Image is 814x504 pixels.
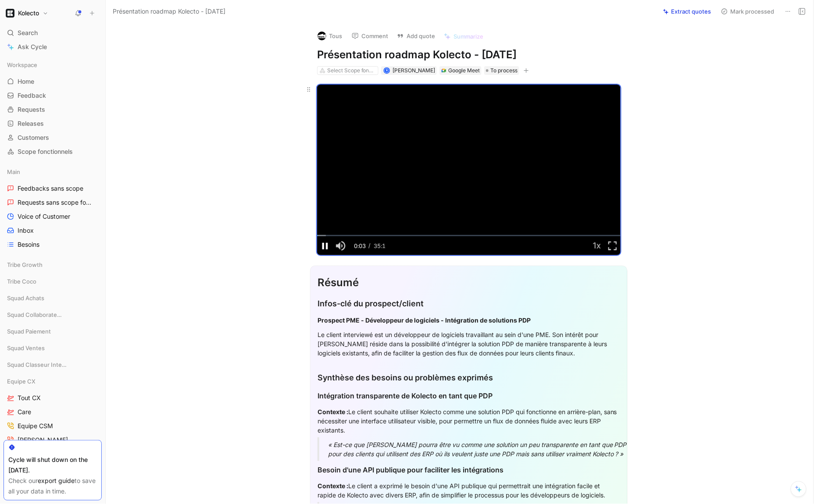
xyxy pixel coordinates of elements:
span: Inbox [18,226,34,235]
div: Le client interviewé est un développeur de logiciels travaillant au sein d'une PME. Son intérêt p... [318,330,620,358]
strong: Contexte : [318,408,348,415]
button: Fullscreen [605,236,621,255]
div: Le client souhaite utiliser Kolecto comme une solution PDP qui fonctionne en arrière-plan, sans n... [318,407,620,435]
a: Ask Cycle [4,40,102,53]
a: Customers [4,131,102,144]
div: MainFeedbacks sans scopeRequests sans scope fonctionnelVoice of CustomerInboxBesoins [4,165,102,251]
div: Equipe CX [4,375,102,388]
button: Summarize [440,30,487,43]
span: Search [18,28,38,38]
div: Video Player [317,85,621,255]
span: Voice of Customer [18,212,70,221]
span: Workspace [7,60,37,69]
div: Squad Classeur Intelligent [4,358,102,371]
a: Equipe CSM [4,419,102,433]
a: Requests [4,103,102,116]
span: Scope fonctionnels [18,147,73,156]
div: Tribe Growth [4,258,102,274]
h1: Présentation roadmap Kolecto - [DATE] [317,48,621,62]
div: Squad Achats [4,291,102,305]
div: R [384,68,389,73]
span: Requests [18,105,45,114]
div: Tribe Growth [4,258,102,271]
a: export guide [38,477,75,484]
a: Inbox [4,224,102,237]
h1: Kolecto [18,9,39,17]
span: Releases [18,119,44,128]
span: Squad Achats [7,294,44,302]
div: Synthèse des besoins ou problèmes exprimés [318,372,620,383]
button: Add quote [393,30,439,42]
a: Feedbacks sans scope [4,182,102,195]
img: Kolecto [6,9,14,18]
div: Main [4,165,102,178]
span: Requests sans scope fonctionnel [18,198,91,207]
span: / [368,242,371,249]
div: Search [4,26,102,39]
button: Playback Rate [589,236,605,255]
span: Main [7,167,20,176]
div: To process [484,66,519,75]
button: Mark processed [717,5,778,18]
a: Scope fonctionnels [4,145,102,158]
div: Tribe Coco [4,275,102,291]
a: Tout CX [4,391,102,405]
div: Infos-clé du prospect/client [318,298,620,309]
div: « Est-ce que [PERSON_NAME] pourra être vu comme une solution un peu transparente en tant que PDP ... [328,440,631,458]
div: Squad Ventes [4,341,102,355]
span: Summarize [453,32,483,40]
span: Squad Ventes [7,344,45,352]
span: [PERSON_NAME] [393,67,435,74]
img: logo [318,32,326,40]
button: KolectoKolecto [4,7,50,19]
span: Tout CX [18,394,41,402]
span: Ask Cycle [18,42,47,52]
span: 35:11 [374,242,386,269]
div: Google Meet [448,66,480,75]
span: Equipe CX [7,377,36,386]
button: Extract quotes [659,5,715,18]
div: Squad Achats [4,291,102,307]
a: Home [4,75,102,88]
div: Workspace [4,58,102,71]
span: Squad Classeur Intelligent [7,360,68,369]
div: Squad Classeur Intelligent [4,358,102,374]
span: Equipe CSM [18,422,53,430]
button: Pause [317,236,333,255]
span: Squad Paiement [7,327,51,336]
a: Besoins [4,238,102,251]
button: logoTous [314,29,346,43]
span: Tribe Growth [7,260,43,269]
div: Résumé [318,275,620,291]
div: Squad Ventes [4,341,102,357]
span: Tribe Coco [7,277,36,286]
div: Intégration transparente de Kolecto en tant que PDP [318,390,620,401]
a: Releases [4,117,102,130]
span: Home [18,77,34,86]
span: Care [18,408,31,416]
span: Feedback [18,91,46,100]
span: Présentation roadmap Kolecto - [DATE] [113,6,225,17]
button: Mute [333,236,349,255]
a: Care [4,405,102,419]
div: Select Scope fonctionnels [327,66,376,75]
a: Voice of Customer [4,210,102,223]
div: Cycle will shut down on the [DATE]. [8,454,97,476]
span: [PERSON_NAME] [18,436,68,444]
button: Comment [348,30,392,42]
div: Check our to save all your data in time. [8,476,97,497]
span: Feedbacks sans scope [18,184,83,193]
div: Le client a exprimé le besoin d'une API publique qui permettrait une intégration facile et rapide... [318,481,620,500]
div: Progress Bar [317,235,621,236]
a: Feedback [4,89,102,102]
span: To process [490,66,518,75]
strong: Prospect PME - Développeur de logiciels - Intégration de solutions PDP [318,316,531,324]
div: Squad Collaborateurs [4,308,102,324]
span: Customers [18,133,49,142]
span: Squad Collaborateurs [7,310,65,319]
div: Tribe Coco [4,275,102,288]
div: Squad Collaborateurs [4,308,102,321]
strong: Contexte : [318,482,348,490]
div: Squad Paiement [4,325,102,341]
a: [PERSON_NAME] [4,433,102,447]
